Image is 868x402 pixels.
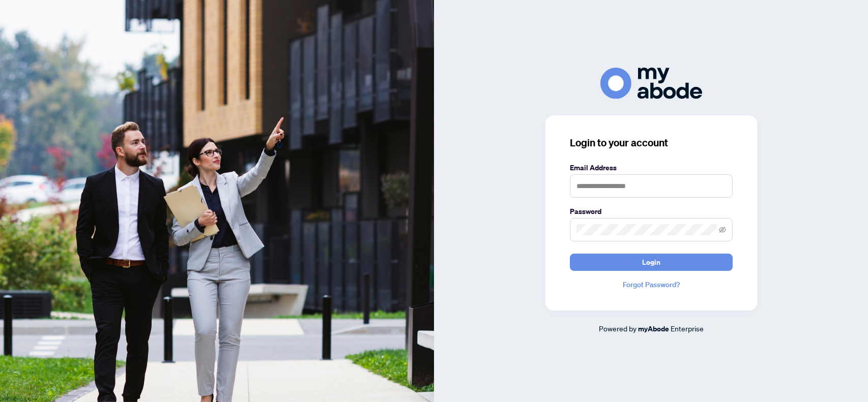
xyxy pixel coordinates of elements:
span: Enterprise [671,324,704,333]
a: myAbode [638,323,669,334]
span: eye-invisible [719,226,726,233]
label: Password [570,206,733,217]
h3: Login to your account [570,136,733,150]
span: Powered by [599,324,636,333]
span: Login [642,254,660,270]
img: ma-logo [600,68,702,99]
label: Email Address [570,162,733,173]
a: Forgot Password? [570,279,733,290]
button: Login [570,254,733,271]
